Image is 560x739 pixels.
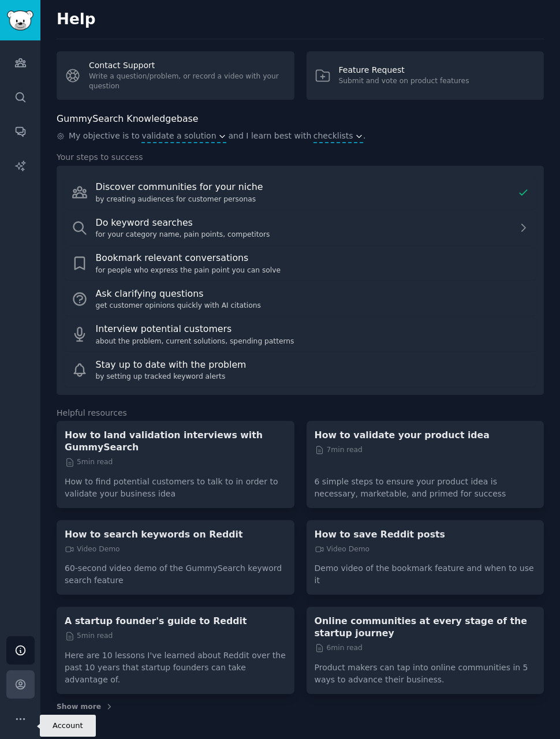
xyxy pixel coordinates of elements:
a: Online communities at every stage of the startup journey [315,615,536,639]
a: Stay up to date with the problemby setting up tracked keyword alerts [65,353,536,387]
h2: GummySearch Knowledgebase [57,112,198,126]
a: Bookmark relevant conversationsfor people who express the pain point you can solve [65,247,536,280]
p: Here are 10 lessons I've learned about Reddit over the past 10 years that startup founders can ta... [65,641,286,686]
span: Show more [57,702,101,712]
p: Product makers can tap into online communities in 5 ways to advance their business. [315,654,536,686]
h2: Help [57,10,544,29]
span: Video Demo [315,544,370,555]
span: 7 min read [315,445,363,456]
h3: Helpful resources [57,407,544,419]
a: A startup founder's guide to Reddit [65,615,286,627]
div: Feature Request [339,64,469,76]
div: about the problem, current solutions, spending patterns [96,337,529,347]
a: Interview potential customersabout the problem, current solutions, spending patterns [65,318,536,351]
div: Do keyword searches [96,216,513,230]
p: 60-second video demo of the GummySearch keyword search feature [65,554,286,587]
a: Do keyword searchesfor your category name, pain points, competitors [65,211,536,245]
p: 6 simple steps to ensure your product idea is necessary, marketable, and primed for success [315,468,536,500]
div: by setting up tracked keyword alerts [96,372,529,382]
span: Video Demo [65,544,120,555]
a: Feature RequestSubmit and vote on product features [307,51,544,100]
div: . [57,130,544,143]
div: Discover communities for your niche [96,180,513,195]
a: Ask clarifying questionsget customer opinions quickly with AI citations [65,282,536,316]
span: 5 min read [65,457,113,468]
span: validate a solution [141,130,216,142]
span: My objective is to [69,130,140,143]
img: GummySearch logo [7,10,33,31]
a: How to search keywords on Reddit [65,528,286,540]
h3: Your steps to success [57,151,544,163]
div: for your category name, pain points, competitors [96,230,513,240]
p: How to find potential customers to talk to in order to validate your business idea [65,468,286,500]
span: 6 min read [315,643,363,654]
div: by creating audiences for customer personas [96,195,513,205]
a: How to save Reddit posts [315,528,536,540]
a: How to validate your product idea [315,429,536,441]
button: validate a solution [141,130,226,142]
a: How to land validation interviews with GummySearch [65,429,286,453]
div: Ask clarifying questions [96,287,529,301]
span: and I learn best with [229,130,312,143]
p: Demo video of the bookmark feature and when to use it [315,554,536,587]
a: Contact SupportWrite a question/problem, or record a video with your question [57,51,294,100]
div: Bookmark relevant conversations [96,251,529,266]
span: 5 min read [65,631,113,641]
a: Discover communities for your nicheby creating audiences for customer personas [65,176,536,209]
div: Stay up to date with the problem [96,358,529,372]
div: Submit and vote on product features [339,76,469,87]
div: for people who express the pain point you can solve [96,266,529,276]
div: Interview potential customers [96,322,529,337]
div: get customer opinions quickly with AI citations [96,301,529,311]
span: checklists [313,130,353,142]
button: checklists [313,130,363,142]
